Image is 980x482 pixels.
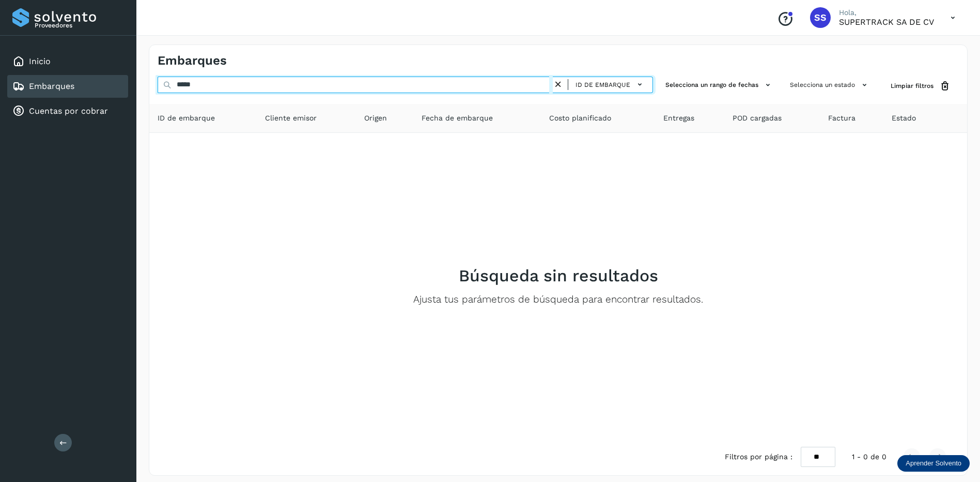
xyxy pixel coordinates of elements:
span: 1 - 0 de 0 [852,451,886,462]
a: Cuentas por cobrar [29,106,108,116]
span: Costo planificado [549,113,611,124]
button: Limpiar filtros [882,77,959,96]
a: Embarques [29,81,74,91]
span: Factura [828,113,855,124]
span: ID de embarque [158,113,215,124]
a: Inicio [29,56,51,66]
div: Embarques [7,75,128,98]
p: Hola, [839,8,934,17]
button: Selecciona un estado [786,77,874,94]
p: SUPERTRACK SA DE CV [839,17,934,27]
span: Cliente emisor [265,113,317,124]
span: Limpiar filtros [891,81,934,91]
button: Selecciona un rango de fechas [661,77,777,94]
h4: Embarques [158,53,227,68]
div: Inicio [7,50,128,73]
h2: Búsqueda sin resultados [459,266,658,285]
div: Aprender Solvento [897,455,970,472]
p: Ajusta tus parámetros de búsqueda para encontrar resultados. [413,294,703,306]
span: Origen [364,113,387,124]
span: Estado [892,113,916,124]
span: Filtros por página : [725,451,792,462]
span: ID de embarque [575,80,630,89]
div: Cuentas por cobrar [7,100,128,123]
span: Entregas [663,113,694,124]
p: Proveedores [35,22,124,29]
p: Aprender Solvento [906,459,961,468]
button: ID de embarque [572,77,648,92]
span: Fecha de embarque [422,113,493,124]
span: POD cargadas [733,113,782,124]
